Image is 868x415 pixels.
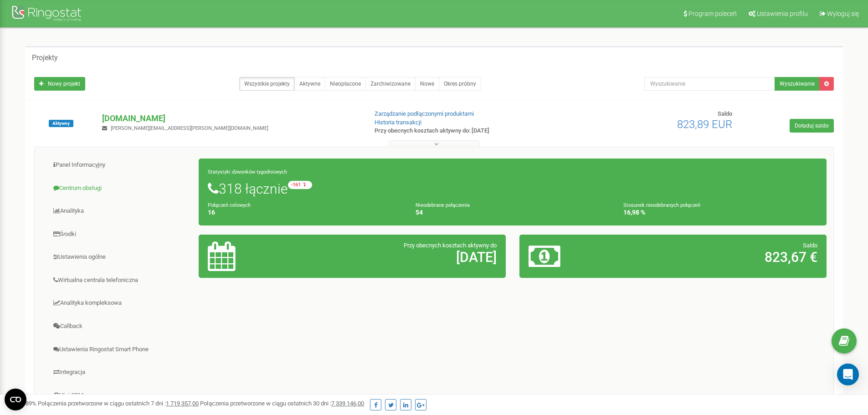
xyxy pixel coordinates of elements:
span: Ustawienia profilu [757,10,808,17]
h5: Projekty [32,54,58,62]
a: Nieopłacone [325,77,366,91]
div: Open Intercom Messenger [837,364,859,385]
span: Saldo [803,242,817,249]
small: Połączeń celowych [208,202,251,208]
input: Wyszukiwanie [644,77,775,91]
p: Przy obecnych kosztach aktywny do: [DATE] [375,127,564,135]
h2: [DATE] [308,250,497,265]
span: Aktywny [49,120,73,127]
a: Nowy projekt [34,77,85,91]
span: Przy obecnych kosztach aktywny do [404,242,497,249]
small: Statystyki dzwonków tygodniowych [208,169,287,175]
p: [DOMAIN_NAME] [102,113,360,124]
span: Wyloguj się [827,10,859,17]
span: Program poleceń [688,10,737,17]
small: Nieodebrane połączenia [416,202,470,208]
a: Ustawienia ogólne [41,246,199,268]
a: Analityka [41,200,199,222]
span: [PERSON_NAME][EMAIL_ADDRESS][PERSON_NAME][DOMAIN_NAME] [111,125,268,131]
a: Nowe [415,77,439,91]
h4: 54 [416,209,610,216]
small: Stosunek nieodebranych połączeń [623,202,700,208]
button: Wyszukiwanie [775,77,820,91]
span: Połączenia przetworzone w ciągu ostatnich 30 dni : [200,400,364,407]
a: Centrum obsługi [41,177,199,200]
a: Mini CRM [41,384,199,407]
a: Aktywne [294,77,325,91]
a: Wirtualna centrala telefoniczna [41,269,199,292]
h1: 318 łącznie [208,181,817,196]
a: Historia transakcji [375,119,421,126]
a: Wszystkie projekty [239,77,295,91]
span: Połączenia przetworzone w ciągu ostatnich 7 dni : [38,400,199,407]
a: Zarządzanie podłączonymi produktami [375,110,474,117]
u: 1 719 357,00 [166,400,199,407]
a: Ustawienia Ringostat Smart Phone [41,338,199,361]
a: Doładuj saldo [790,119,834,133]
button: Open CMP widget [5,389,26,410]
a: Środki [41,223,199,246]
a: Analityka kompleksowa [41,292,199,314]
a: Zarchiwizowane [365,77,416,91]
a: Panel Informacyjny [41,154,199,176]
a: Callback [41,315,199,338]
h2: 823,67 € [629,250,817,265]
span: 823,89 EUR [677,118,732,131]
span: Saldo [718,110,732,117]
h4: 16,98 % [623,209,817,216]
u: 7 339 146,00 [331,400,364,407]
h4: 16 [208,209,402,216]
a: Integracja [41,361,199,384]
a: Okres próbny [439,77,481,91]
small: -161 [288,181,312,189]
